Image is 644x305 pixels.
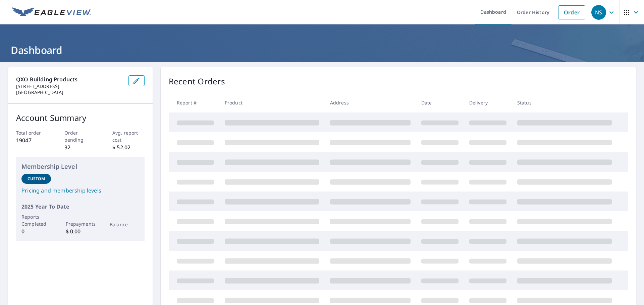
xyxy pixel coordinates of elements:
p: Prepayments [66,220,95,227]
p: Reports Completed [21,213,51,227]
p: 32 [64,143,97,151]
p: 2025 Year To Date [21,203,139,211]
p: QXO Building products [16,75,123,83]
p: $ 52.02 [112,143,145,151]
p: [GEOGRAPHIC_DATA] [16,89,123,95]
div: NS [591,5,606,20]
img: EV Logo [12,7,91,17]
th: Address [325,93,416,112]
p: Recent Orders [169,75,225,87]
a: Pricing and membership levels [21,186,139,195]
p: Custom [28,176,45,182]
p: Order pending [64,129,97,143]
th: Delivery [464,93,512,112]
th: Date [416,93,464,112]
th: Report # [169,93,219,112]
p: Balance [110,221,139,228]
p: Account Summary [16,112,145,124]
th: Status [512,93,617,112]
a: Order [558,5,585,19]
p: Membership Level [21,162,139,171]
p: 0 [21,227,51,235]
p: Total order [16,129,48,136]
p: [STREET_ADDRESS] [16,83,123,89]
h1: Dashboard [8,43,636,57]
th: Product [219,93,325,112]
p: Avg. report cost [112,129,145,143]
p: $ 0.00 [66,227,95,235]
p: 19047 [16,136,48,144]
